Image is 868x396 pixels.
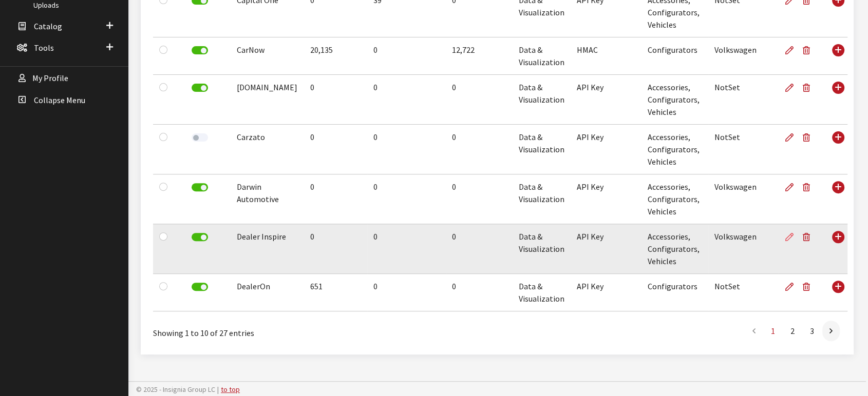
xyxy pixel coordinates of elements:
[785,37,798,63] a: Edit Subscriber
[825,174,847,224] td: Use Enter key to show more/less
[304,174,367,224] td: 0
[304,274,367,311] td: 651
[446,75,513,125] td: 0
[825,125,847,174] td: Use Enter key to show more/less
[231,37,304,75] td: CarNow
[231,125,304,174] td: Carzato
[571,274,641,311] td: API Key
[825,274,847,311] td: Use Enter key to show more/less
[34,95,85,105] span: Collapse Menu
[798,224,819,250] button: Delete Subscriber
[217,385,219,394] span: |
[153,320,432,339] div: Showing 1 to 10 of 27 entries
[304,224,367,274] td: 0
[221,385,240,394] a: to top
[708,75,779,125] td: NotSet
[641,75,708,125] td: Accessories, Configurators, Vehicles
[367,174,446,224] td: 0
[641,125,708,174] td: Accessories, Configurators, Vehicles
[446,224,513,274] td: 0
[192,283,208,291] label: Deactivate Subscriber
[513,37,571,75] td: Data & Visualization
[785,224,798,250] a: Edit Subscriber
[446,274,513,311] td: 0
[798,37,819,63] button: Delete Subscriber
[708,274,779,311] td: NotSet
[571,125,641,174] td: API Key
[571,75,641,125] td: API Key
[798,174,819,200] button: Delete Subscriber
[367,75,446,125] td: 0
[513,75,571,125] td: Data & Visualization
[136,385,215,394] span: © 2025 - Insignia Group LC
[798,274,819,300] button: Delete Subscriber
[785,125,798,150] a: Edit Subscriber
[192,183,208,191] label: Deactivate Subscriber
[785,174,798,200] a: Edit Subscriber
[304,125,367,174] td: 0
[708,37,779,75] td: Volkswagen
[708,125,779,174] td: NotSet
[34,21,62,31] span: Catalog
[34,43,54,53] span: Tools
[641,174,708,224] td: Accessories, Configurators, Vehicles
[825,224,847,274] td: Use Enter key to show more/less
[192,133,208,142] label: Activate Subscriber
[513,274,571,311] td: Data & Visualization
[825,37,847,75] td: Use Enter key to show more/less
[571,224,641,274] td: API Key
[708,224,779,274] td: Volkswagen
[825,75,847,125] td: Use Enter key to show more/less
[513,224,571,274] td: Data & Visualization
[641,274,708,311] td: Configurators
[367,224,446,274] td: 0
[192,46,208,54] label: Deactivate Subscriber
[513,174,571,224] td: Data & Visualization
[192,233,208,241] label: Deactivate Subscriber
[231,274,304,311] td: DealerOn
[785,274,798,300] a: Edit Subscriber
[785,75,798,101] a: Edit Subscriber
[513,125,571,174] td: Data & Visualization
[798,75,819,101] button: Delete Subscriber
[446,125,513,174] td: 0
[231,75,304,125] td: [DOMAIN_NAME]
[446,37,513,75] td: 12,722
[32,73,68,84] span: My Profile
[571,37,641,75] td: HMAC
[231,174,304,224] td: Darwin Automotive
[641,224,708,274] td: Accessories, Configurators, Vehicles
[367,274,446,311] td: 0
[367,125,446,174] td: 0
[231,224,304,274] td: Dealer Inspire
[641,37,708,75] td: Configurators
[803,321,821,341] a: 3
[708,174,779,224] td: Volkswagen
[783,321,802,341] a: 2
[764,321,782,341] a: 1
[446,174,513,224] td: 0
[571,174,641,224] td: API Key
[304,75,367,125] td: 0
[798,125,819,150] button: Delete Subscriber
[304,37,367,75] td: 20,135
[367,37,446,75] td: 0
[192,84,208,92] label: Deactivate Subscriber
